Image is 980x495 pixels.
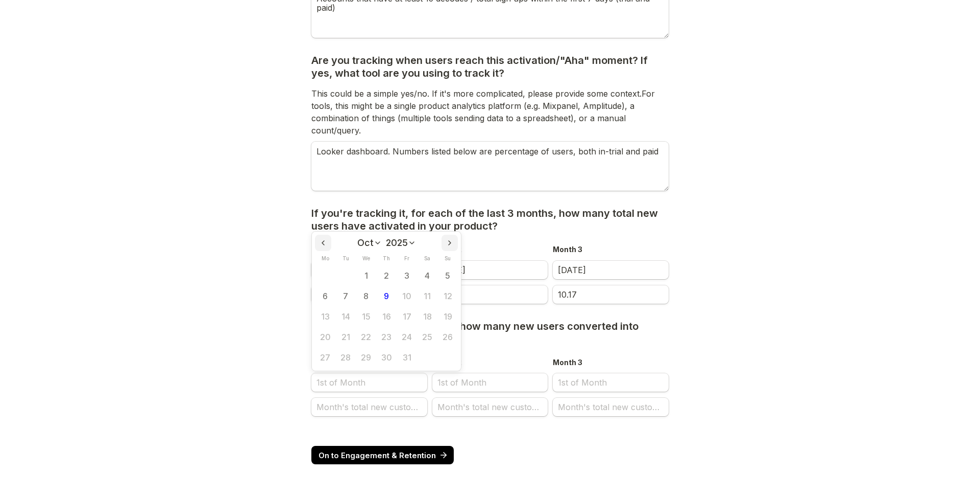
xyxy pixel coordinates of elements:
th: Fr [397,251,417,265]
button: Oct 12, 2025 [437,286,458,306]
button: Oct 4, 2025 [417,265,437,286]
input: Month 2 [432,373,548,392]
th: Su [437,251,458,265]
button: Oct 14, 2025 [335,306,356,327]
button: Oct 3, 2025 [397,265,417,286]
h3: If you're tracking it, for each of the last 3 months, how many total new users have activated in ... [311,207,669,233]
button: Previous month [315,235,331,251]
th: Sa [417,251,437,265]
input: Month 3 [553,261,669,279]
button: Oct 10, 2025 [397,286,417,306]
button: Oct 29, 2025 [356,347,376,368]
input: Month's total new customers [553,398,669,416]
button: Oct 18, 2025 [417,306,437,327]
button: Oct 16, 2025 [376,306,397,327]
button: Oct 21, 2025 [335,327,356,347]
button: Oct 8, 2025 [356,286,376,306]
button: Oct 7, 2025 [335,286,356,306]
input: Month's total new customers [311,398,427,416]
input: Month 3 [553,373,669,392]
button: Oct 27, 2025 [315,347,335,368]
button: Oct 22, 2025 [356,327,376,347]
button: Oct 13, 2025 [315,306,335,327]
button: Oct 19, 2025 [437,306,458,327]
input: Month's total new customers [432,398,548,416]
label: Month 3 [553,357,585,369]
th: Mo [315,251,335,265]
label: Month 3 [553,244,585,256]
table: Oct 2025 [315,251,458,368]
input: Month's total activated [553,285,669,304]
button: Oct 6, 2025 [315,286,335,306]
th: Th [376,251,397,265]
input: Month 1 [311,373,427,392]
button: Oct 17, 2025 [397,306,417,327]
button: Oct 15, 2025 [356,306,376,327]
h3: Are you tracking when users reach this activation/"Aha" moment? If yes, what tool are you using t... [311,54,669,80]
p: This could be a simple yes/no. If it's more complicated, please provide some context. [311,87,669,137]
textarea: Are you tracking when users reach this activation/"Aha" moment? If yes, what tool are you using t... [311,142,669,191]
button: Oct 2, 2025 [376,265,397,286]
button: Oct 20, 2025 [315,327,335,347]
input: Month's total activated [432,285,548,304]
button: Oct 28, 2025 [335,347,356,368]
button: Next month [442,235,458,251]
button: Oct 11, 2025 [417,286,437,306]
h3: For each of the last 3 months, how many new users converted into paying customers? [311,320,669,346]
button: Oct 31, 2025 [397,347,417,368]
button: Oct 23, 2025 [376,327,397,347]
button: Today, Oct 9, 2025 [376,286,397,306]
button: Oct 24, 2025 [397,327,417,347]
button: Oct 1, 2025 [356,265,376,286]
button: Oct 5, 2025 [437,265,458,286]
button: Oct 30, 2025 [376,347,397,368]
button: Oct 26, 2025 [437,327,458,347]
input: Month 2 [432,261,548,279]
th: We [356,251,376,265]
button: Oct 25, 2025 [417,327,437,347]
button: On to Engagement & Retention [311,446,454,464]
th: Tu [335,251,356,265]
span: On to Engagement & Retention [318,452,436,459]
